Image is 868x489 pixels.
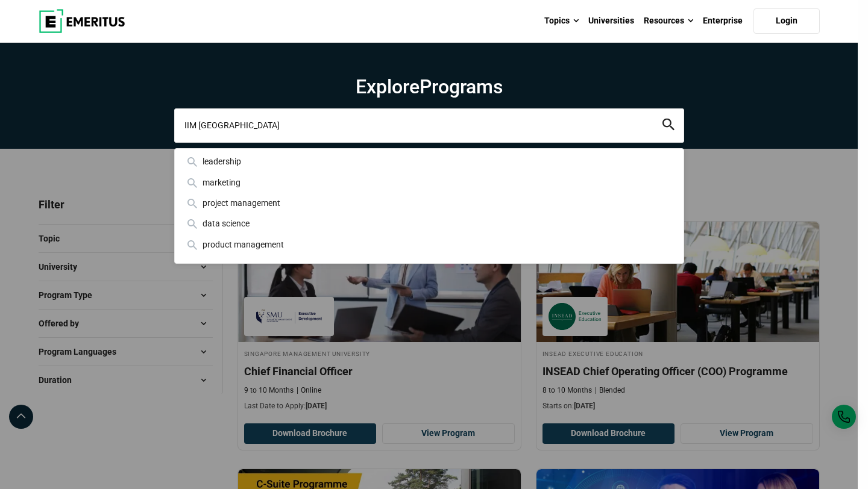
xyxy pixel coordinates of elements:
a: Login [753,8,820,34]
h1: Explore [174,75,684,99]
div: leadership [184,155,674,168]
div: marketing [184,176,674,189]
div: data science [184,217,674,230]
div: product management [184,238,674,251]
div: project management [184,196,674,210]
input: search-page [174,108,684,142]
a: search [662,122,675,133]
span: Programs [420,75,503,98]
button: search [662,119,675,132]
